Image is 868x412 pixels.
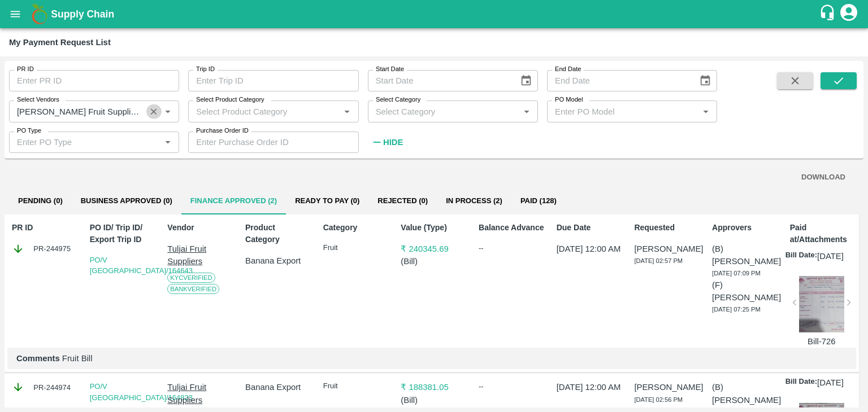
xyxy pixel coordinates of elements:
[376,95,420,104] label: Select Category
[167,222,233,234] p: Vendor
[72,187,181,214] button: Business Approved (0)
[340,104,354,119] button: Open
[167,273,215,283] span: KYC Verified
[557,381,623,393] p: [DATE] 12:00 AM
[511,187,566,214] button: Paid (128)
[245,222,311,246] p: Product Category
[712,270,761,277] span: [DATE] 07:09 PM
[401,394,467,406] p: ( Bill )
[797,168,850,187] button: DOWNLOAD
[196,65,215,74] label: Trip ID
[90,382,193,402] a: PO/V [GEOGRAPHIC_DATA]/164823
[519,104,534,119] button: Open
[9,70,179,91] input: Enter PR ID
[634,381,700,393] p: [PERSON_NAME]
[785,376,817,389] p: Bill Date:
[245,255,311,267] p: Banana Export
[555,65,581,74] label: End Date
[515,70,537,91] button: Choose date
[368,187,437,214] button: Rejected (0)
[12,243,78,255] div: PR-244975
[401,255,467,268] p: ( Bill )
[479,222,545,234] p: Balance Advance
[817,376,844,389] p: [DATE]
[323,222,389,234] p: Category
[167,243,233,268] p: Tuljai Fruit Suppliers
[383,138,403,147] strong: Hide
[817,250,844,262] p: [DATE]
[12,135,157,150] input: Enter PO Type
[550,104,695,119] input: Enter PO Model
[28,3,51,25] img: logo
[9,35,111,50] div: My Payment Request List
[196,126,249,135] label: Purchase Order ID
[196,95,264,104] label: Select Product Category
[401,381,467,393] p: ₹ 188381.05
[167,284,219,294] span: Bank Verified
[192,104,336,119] input: Select Product Category
[181,187,286,214] button: Finance Approved (2)
[323,381,389,392] p: Fruit
[368,70,511,91] input: Start Date
[51,6,819,22] a: Supply Chain
[479,243,545,254] div: --
[51,8,114,20] b: Supply Chain
[9,187,72,214] button: Pending (0)
[547,70,690,91] input: End Date
[90,222,156,246] p: PO ID/ Trip ID/ Export Trip ID
[401,222,467,234] p: Value (Type)
[12,104,142,119] input: Select Vendor
[634,396,683,403] span: [DATE] 02:56 PM
[17,65,34,74] label: PR ID
[160,104,175,119] button: Open
[437,187,511,214] button: In Process (2)
[712,243,778,268] p: (B) [PERSON_NAME]
[17,95,59,104] label: Select Vendors
[695,70,716,91] button: Choose date
[2,1,28,27] button: open drawer
[712,222,778,234] p: Approvers
[634,257,683,264] span: [DATE] 02:57 PM
[712,306,761,313] span: [DATE] 07:25 PM
[376,65,404,74] label: Start Date
[371,104,516,119] input: Select Category
[557,243,623,255] p: [DATE] 12:00 AM
[245,381,311,393] p: Banana Export
[839,2,859,26] div: account of current user
[12,381,78,393] div: PR-244974
[167,381,233,406] p: Tuljai Fruit Suppliers
[634,243,700,255] p: [PERSON_NAME]
[368,133,406,152] button: Hide
[712,381,778,406] p: (B) [PERSON_NAME]
[146,104,162,119] button: Clear
[634,222,700,234] p: Requested
[323,243,389,253] p: Fruit
[557,222,623,234] p: Due Date
[16,352,847,365] p: Fruit Bill
[698,104,713,119] button: Open
[799,335,844,348] p: Bill-726
[712,279,778,304] p: (F) [PERSON_NAME]
[819,4,839,24] div: customer-support
[16,354,60,363] b: Comments
[17,126,41,135] label: PO Type
[12,222,78,234] p: PR ID
[785,250,817,262] p: Bill Date:
[286,187,368,214] button: Ready To Pay (0)
[188,132,358,153] input: Enter Purchase Order ID
[90,256,193,275] a: PO/V [GEOGRAPHIC_DATA]/164643
[160,135,175,150] button: Open
[401,243,467,255] p: ₹ 240345.69
[790,222,856,246] p: Paid at/Attachments
[479,381,545,392] div: --
[188,70,358,91] input: Enter Trip ID
[555,95,583,104] label: PO Model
